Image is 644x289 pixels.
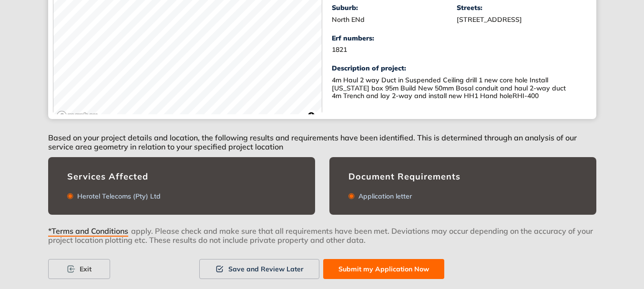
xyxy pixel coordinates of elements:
[457,4,582,12] div: Streets:
[308,110,314,121] span: Toggle attribution
[73,192,161,200] div: Herotel Telecoms (Pty) Ltd
[332,4,457,12] div: Suburb:
[348,171,577,182] div: Document Requirements
[332,46,457,54] div: 1821
[48,227,128,237] span: *Terms and Conditions
[332,76,570,100] div: 4m Haul 2 way Duct in Suspended Ceiling drill 1 new core hole Install New York box 95m Build New ...
[48,259,110,279] button: Exit
[338,264,429,274] span: Submit my Application Now
[48,119,596,157] div: Based on your project details and location, the following results and requirements have been iden...
[48,226,596,259] div: apply. Please check and make sure that all requirements have been met. Deviations may occur depen...
[56,110,98,121] a: Mapbox logo
[67,171,296,182] div: Services Affected
[332,64,582,72] div: Description of project:
[199,259,319,279] button: Save and Review Later
[332,16,457,24] div: North ENd
[48,226,131,233] button: *Terms and Conditions
[228,264,304,274] span: Save and Review Later
[355,192,412,200] div: Application letter
[457,16,582,24] div: [STREET_ADDRESS]
[80,264,92,274] span: Exit
[323,259,444,279] button: Submit my Application Now
[332,34,457,42] div: Erf numbers:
